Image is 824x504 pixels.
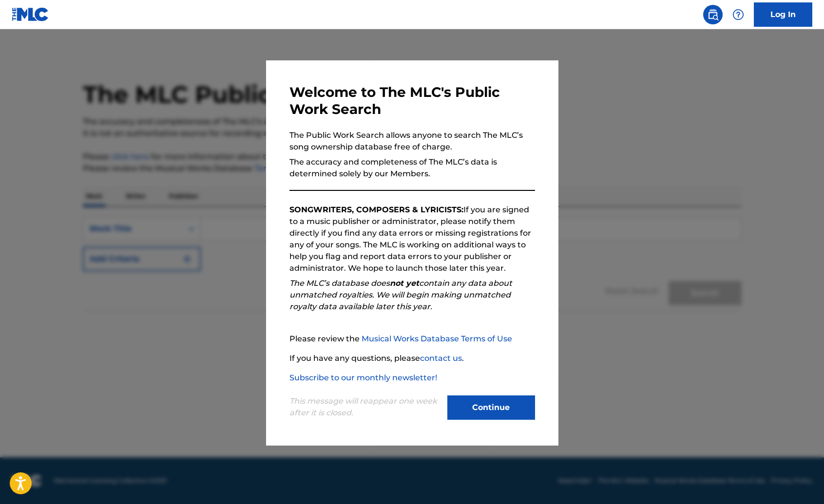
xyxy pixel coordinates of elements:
p: The Public Work Search allows anyone to search The MLC’s song ownership database free of charge. [289,130,535,153]
div: Help [728,5,748,24]
a: contact us [420,354,462,363]
img: MLC Logo [12,7,49,21]
iframe: Chat Widget [775,457,824,504]
h3: Welcome to The MLC's Public Work Search [289,84,535,118]
a: Log In [754,2,812,27]
p: Please review the [289,333,535,345]
strong: not yet [390,279,419,288]
a: Public Search [703,5,723,24]
p: The accuracy and completeness of The MLC’s data is determined solely by our Members. [289,156,535,180]
img: search [707,9,719,20]
a: Musical Works Database Terms of Use [362,334,512,343]
img: help [732,9,744,20]
a: Subscribe to our monthly newsletter! [289,373,437,382]
em: The MLC’s database does contain any data about unmatched royalties. We will begin making unmatche... [289,279,512,311]
strong: SONGWRITERS, COMPOSERS & LYRICISTS: [289,205,463,214]
p: If you are signed to a music publisher or administrator, please notify them directly if you find ... [289,204,535,274]
button: Continue [447,395,535,420]
p: This message will reappear one week after it is closed. [289,395,441,419]
p: If you have any questions, please . [289,353,535,364]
